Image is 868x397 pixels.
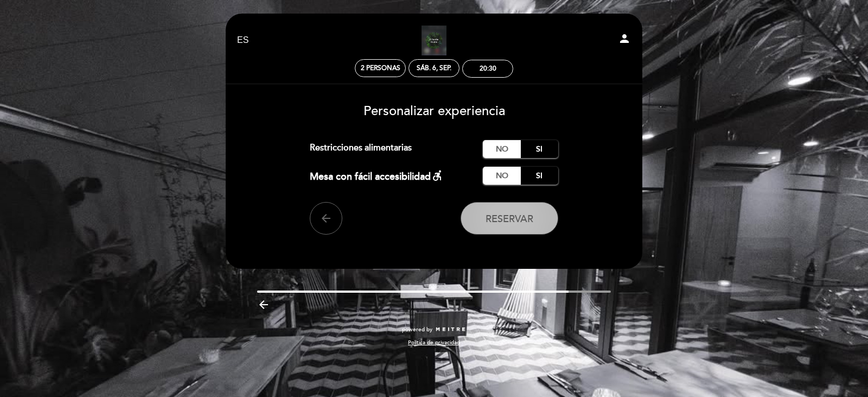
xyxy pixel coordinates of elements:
[480,65,496,73] div: 20:30
[461,202,558,235] button: Reservar
[520,167,558,185] label: Si
[366,26,502,55] a: Jardin Oculto
[402,326,466,333] a: powered by
[363,103,505,119] span: Personalizar experiencia
[257,298,270,311] i: arrow_backward
[361,64,400,72] span: 2 personas
[520,140,558,158] label: Si
[618,32,631,49] button: person
[402,326,432,333] span: powered by
[310,202,342,235] button: arrow_back
[435,327,466,332] img: MEITRE
[483,167,521,185] label: No
[483,140,521,158] label: No
[431,169,444,182] i: accessible_forward
[320,212,333,225] i: arrow_back
[417,64,451,72] div: sáb. 6, sep.
[310,140,483,158] div: Restricciones alimentarias
[486,213,533,225] span: Reservar
[618,32,631,45] i: person
[408,339,460,346] a: Política de privacidad
[310,167,444,185] div: Mesa con fácil accesibilidad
